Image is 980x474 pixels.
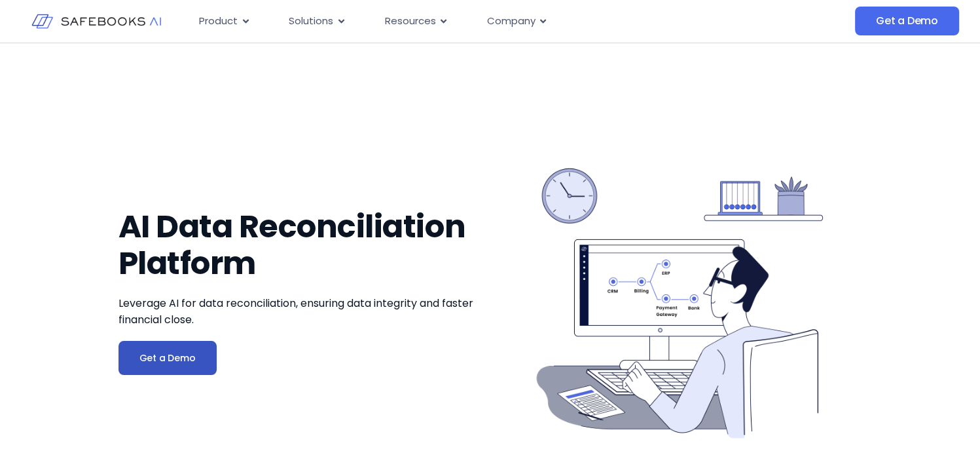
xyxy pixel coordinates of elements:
[876,14,938,28] span: Get a Demo
[139,351,196,365] span: Get a Demo
[189,9,745,34] div: Menu Toggle
[118,341,217,375] a: Get a Demo
[118,296,473,327] span: Leverage AI for data reconciliation, ensuring data integrity and faster financial close.
[289,14,333,29] span: Solutions
[199,14,238,29] span: Product
[384,14,435,29] span: Resources
[523,148,836,462] img: Data Reconciliation Platform 1
[118,208,484,282] h1: AI Data Reconciliation Platform
[486,14,535,29] span: Company
[189,9,745,34] nav: Menu
[855,7,959,35] a: Get a Demo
